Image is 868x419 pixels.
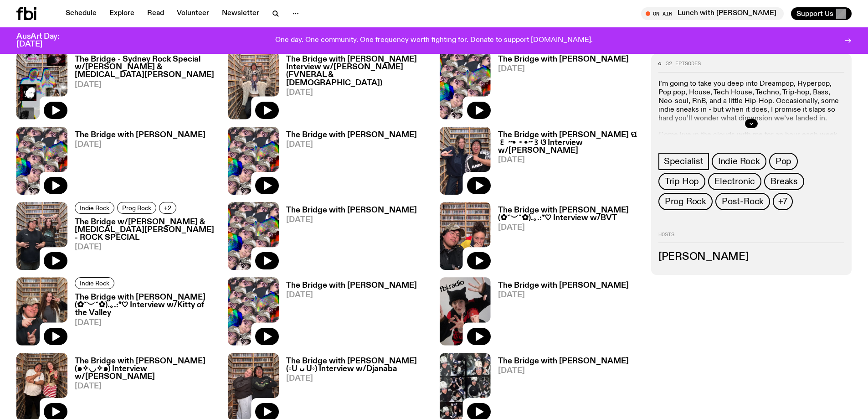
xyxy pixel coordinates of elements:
h3: The Bridge with [PERSON_NAME] (✿˘︶˘✿).｡.:*♡ Interview w/Kitty of the Valley [75,294,217,317]
a: Pop [769,153,798,170]
a: Newsletter [216,7,265,20]
span: 32 episodes [666,61,701,66]
span: [DATE] [286,291,417,299]
span: [DATE] [75,383,217,390]
a: The Bridge with [PERSON_NAME][DATE] [491,282,629,345]
span: [DATE] [286,375,428,383]
h3: The Bridge with [PERSON_NAME] ପ꒰ ˶• ༝ •˶꒱ଓ Interview w/[PERSON_NAME] [498,131,640,155]
h3: The Bridge with [PERSON_NAME] [286,282,417,290]
span: [DATE] [75,319,217,327]
a: The Bridge with [PERSON_NAME][DATE] [279,207,417,270]
a: Breaks [764,173,804,190]
span: [DATE] [498,156,640,164]
h3: [PERSON_NAME] [658,252,844,262]
h3: The Bridge with [PERSON_NAME] [286,131,417,139]
span: Prog Rock [665,197,706,207]
a: The Bridge with [PERSON_NAME] ପ꒰ ˶• ༝ •˶꒱ଓ Interview w/[PERSON_NAME][DATE] [491,131,640,195]
a: The Bridge with [PERSON_NAME][DATE] [279,282,417,345]
span: [DATE] [286,216,417,224]
span: Prog Rock [122,204,151,211]
a: Read [142,7,169,20]
a: The Bridge - Sydney Rock Special w/[PERSON_NAME] & [MEDICAL_DATA][PERSON_NAME][DATE] [67,56,217,119]
span: [DATE] [498,291,629,299]
span: Trip Hop [665,176,699,186]
h3: The Bridge with [PERSON_NAME] [75,131,205,139]
span: [DATE] [286,89,428,97]
h3: The Bridge with [PERSON_NAME] [286,207,417,214]
a: The Bridge with [PERSON_NAME][DATE] [67,131,205,195]
span: Breaks [770,176,798,186]
a: The Bridge with [PERSON_NAME] (✿˘︶˘✿).｡.:*♡ Interview w/Kitty of the Valley[DATE] [67,294,217,345]
button: On AirLunch with [PERSON_NAME] [641,7,784,20]
button: +2 [159,202,176,214]
span: Indie Rock [80,280,109,287]
a: Trip Hop [658,173,705,190]
a: The Bridge with [PERSON_NAME] Interview w/[PERSON_NAME] (FVNERAL & [DEMOGRAPHIC_DATA])[DATE] [279,56,428,119]
span: Indie Rock [718,156,760,166]
a: Electronic [708,173,761,190]
span: [DATE] [75,243,217,251]
button: Support Us [791,7,852,20]
a: Indie Rock [75,277,114,289]
a: Schedule [60,7,102,20]
h3: The Bridge with [PERSON_NAME] [498,56,629,63]
a: Post-Rock [715,193,770,210]
span: [DATE] [75,81,217,89]
span: [DATE] [75,141,205,149]
span: +7 [778,197,787,207]
a: The Bridge with [PERSON_NAME][DATE] [279,131,417,195]
h3: The Bridge with [PERSON_NAME] [498,282,629,290]
a: Indie Rock [75,202,114,214]
span: Specialist [664,156,704,166]
h3: The Bridge with [PERSON_NAME] (✿˘︶˘✿).｡.:*♡ Interview w/BVT [498,207,640,222]
h3: The Bridge w/[PERSON_NAME] & [MEDICAL_DATA][PERSON_NAME] - ROCK SPECIAL [75,218,217,242]
span: [DATE] [498,65,629,73]
span: Post-Rock [722,197,764,207]
a: The Bridge with [PERSON_NAME][DATE] [491,56,629,119]
h3: AusArt Day: [DATE] [16,33,75,48]
span: Electronic [714,176,755,186]
span: Indie Rock [80,204,109,211]
a: Prog Rock [658,193,713,210]
button: +7 [773,193,793,210]
p: One day. One community. One frequency worth fighting for. Donate to support [DOMAIN_NAME]. [275,36,593,45]
a: Prog Rock [117,202,156,214]
a: Specialist [658,153,709,170]
span: Support Us [796,10,833,18]
h3: The Bridge with [PERSON_NAME] (◦U ᴗ U◦) Interview w/Djanaba [286,357,428,373]
h3: The Bridge with [PERSON_NAME] Interview w/[PERSON_NAME] (FVNERAL & [DEMOGRAPHIC_DATA]) [286,56,428,87]
span: [DATE] [498,224,640,232]
a: Indie Rock [712,153,766,170]
span: +2 [164,204,171,211]
span: [DATE] [498,367,629,375]
p: I’m going to take you deep into Dreampop, Hyperpop, Pop pop, House, Tech House, Techno, Trip-hop,... [658,80,844,124]
h2: Hosts [658,232,844,243]
h3: The Bridge with [PERSON_NAME] [498,357,629,365]
a: Explore [104,7,140,20]
h3: The Bridge - Sydney Rock Special w/[PERSON_NAME] & [MEDICAL_DATA][PERSON_NAME] [75,56,217,79]
span: Pop [776,156,791,166]
span: [DATE] [286,141,417,149]
h3: The Bridge with [PERSON_NAME] (๑✧◡✧๑) Interview w/[PERSON_NAME] [75,357,217,381]
a: Volunteer [171,7,215,20]
a: The Bridge with [PERSON_NAME] (✿˘︶˘✿).｡.:*♡ Interview w/BVT[DATE] [491,207,640,270]
a: The Bridge w/[PERSON_NAME] & [MEDICAL_DATA][PERSON_NAME] - ROCK SPECIAL[DATE] [67,218,217,270]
